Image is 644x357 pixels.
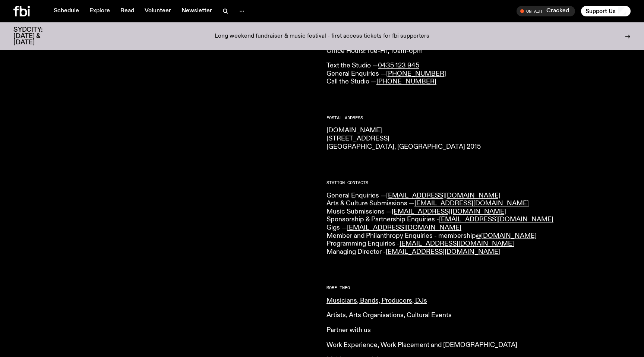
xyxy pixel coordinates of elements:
a: [PHONE_NUMBER] [386,70,446,77]
a: Explore [85,6,114,16]
a: Read [116,6,139,16]
a: [EMAIL_ADDRESS][DOMAIN_NAME] [392,208,506,215]
a: 0435 123 945 [378,62,419,69]
a: [EMAIL_ADDRESS][DOMAIN_NAME] [386,192,501,199]
h3: SYDCITY: [DATE] & [DATE] [13,27,61,46]
p: Office Hours: Tue-Fri, 10am-6pm [326,47,631,56]
span: Support Us [585,8,616,15]
a: Partner with us [326,327,371,334]
a: [EMAIL_ADDRESS][DOMAIN_NAME] [347,224,461,231]
a: Artists, Arts Organisations, Cultural Events [326,312,452,319]
a: @[DOMAIN_NAME] [476,233,537,239]
a: Newsletter [177,6,217,16]
p: Long weekend fundraiser & music festival - first access tickets for fbi supporters [215,33,429,40]
button: Support Us [581,6,631,16]
p: Text the Studio — General Enquiries — Call the Studio — [326,62,631,86]
a: Work Experience, Work Placement and [DEMOGRAPHIC_DATA] [326,342,517,348]
a: Musicians, Bands, Producers, DJs [326,297,427,304]
h2: Postal Address [326,116,631,120]
a: Schedule [49,6,83,16]
p: [DOMAIN_NAME] [STREET_ADDRESS] [GEOGRAPHIC_DATA], [GEOGRAPHIC_DATA] 2015 [326,127,631,151]
a: [EMAIL_ADDRESS][DOMAIN_NAME] [386,249,500,255]
h2: Station Contacts [326,181,631,185]
p: General Enquiries — Arts & Culture Submissions — Music Submissions — Sponsorship & Partnership En... [326,192,631,256]
a: [PHONE_NUMBER] [376,78,436,85]
a: [EMAIL_ADDRESS][DOMAIN_NAME] [439,216,553,223]
a: [EMAIL_ADDRESS][DOMAIN_NAME] [400,240,514,247]
a: [EMAIL_ADDRESS][DOMAIN_NAME] [414,200,529,207]
a: Volunteer [140,6,176,16]
button: On AirCracked [517,6,575,16]
h2: More Info [326,286,631,290]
